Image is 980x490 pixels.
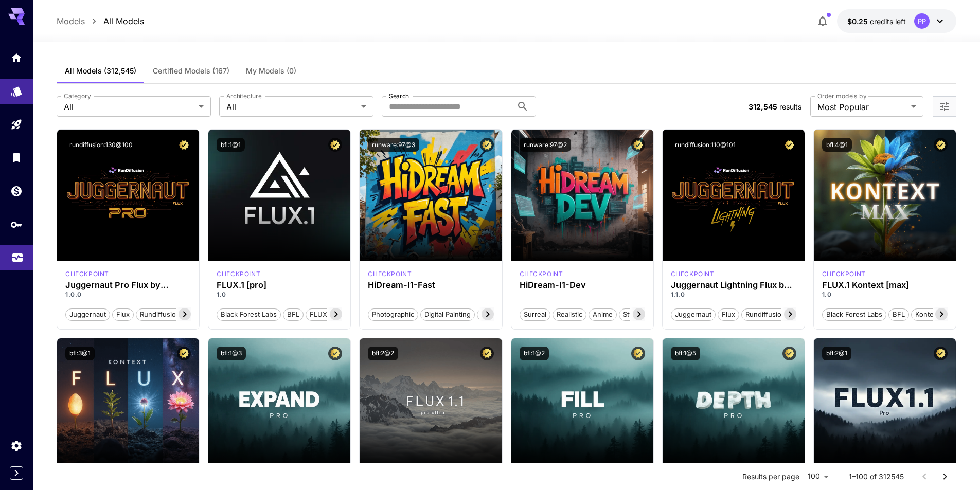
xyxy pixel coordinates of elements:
[103,15,144,27] a: All Models
[718,310,739,320] span: flux
[520,307,550,321] button: Surreal
[520,310,550,320] span: Surreal
[619,307,652,321] button: Stylized
[889,310,908,320] span: BFL
[66,310,110,320] span: juggernaut
[822,280,948,290] h3: FLUX.1 Kontext [max]
[817,101,907,113] span: Most Popular
[782,138,796,152] button: Certified Model – Vetted for best performance and includes a commercial license.
[823,310,886,320] span: Black Forest Labs
[368,307,418,321] button: Photographic
[10,185,23,197] div: Wallet
[65,280,191,290] h3: Juggernaut Pro Flux by RunDiffusion
[520,280,645,290] h3: HiDream-I1-Dev
[246,66,296,76] span: My Models (0)
[217,269,260,279] div: fluxpro
[671,280,796,290] h3: Juggernaut Lightning Flux by RunDiffusion
[306,310,353,320] span: FLUX.1 [pro]
[65,269,109,279] div: FLUX.1 D
[631,138,645,152] button: Certified Model – Vetted for best performance and includes a commercial license.
[10,51,23,64] div: Home
[671,290,796,299] p: 1.1.0
[477,307,516,321] button: Cinematic
[283,307,304,321] button: BFL
[822,269,866,279] p: checkpoint
[870,17,906,26] span: credits left
[328,138,342,152] button: Certified Model – Vetted for best performance and includes a commercial license.
[217,347,246,360] button: bfl:1@3
[671,307,716,321] button: juggernaut
[749,102,777,111] span: 312,545
[11,248,24,261] div: Usage
[671,269,715,279] div: FLUX.1 D
[914,13,930,29] div: PP
[742,310,789,320] span: rundiffusion
[217,138,245,152] button: bfl:1@1
[217,290,342,299] p: 1.0
[421,310,474,320] span: Digital Painting
[57,15,85,27] a: Models
[65,290,191,299] p: 1.0.0
[217,280,342,290] h3: FLUX.1 [pro]
[226,92,261,100] label: Architecture
[822,138,852,152] button: bfl:4@1
[136,310,184,320] span: rundiffusion
[934,138,948,152] button: Certified Model – Vetted for best performance and includes a commercial license.
[520,269,563,279] p: checkpoint
[520,347,549,360] button: bfl:1@2
[420,307,475,321] button: Digital Painting
[65,307,110,321] button: juggernaut
[619,310,651,320] span: Stylized
[65,66,136,76] span: All Models (312,545)
[718,307,739,321] button: flux
[934,347,948,360] button: Certified Model – Vetted for best performance and includes a commercial license.
[912,310,943,320] span: Kontext
[779,102,801,111] span: results
[10,82,23,95] div: Models
[480,138,494,152] button: Certified Model – Vetted for best performance and includes a commercial license.
[306,307,353,321] button: FLUX.1 [pro]
[65,138,137,152] button: rundiffusion:130@100
[64,92,91,100] label: Category
[10,439,23,452] div: Settings
[65,347,95,360] button: bfl:3@1
[822,290,948,299] p: 1.0
[177,138,191,152] button: Certified Model – Vetted for best performance and includes a commercial license.
[911,307,943,321] button: Kontext
[283,310,303,320] span: BFL
[368,269,412,279] p: checkpoint
[57,15,144,27] nav: breadcrumb
[217,307,281,321] button: Black Forest Labs
[10,118,23,131] div: Playground
[368,280,493,290] div: HiDream-I1-Fast
[226,101,357,113] span: All
[520,138,571,152] button: runware:97@2
[368,310,418,320] span: Photographic
[742,471,799,482] p: Results per page
[847,16,906,27] div: $0.2529
[136,307,184,321] button: rundiffusion
[217,310,280,320] span: Black Forest Labs
[938,100,951,113] button: Open more filters
[10,466,23,480] button: Expand sidebar
[10,218,23,231] div: API Keys
[553,310,586,320] span: Realistic
[10,151,23,164] div: Library
[65,269,109,279] p: checkpoint
[822,307,886,321] button: Black Forest Labs
[589,307,617,321] button: Anime
[847,17,870,26] span: $0.25
[741,307,790,321] button: rundiffusion
[671,310,715,320] span: juggernaut
[217,269,260,279] p: checkpoint
[480,347,494,360] button: Certified Model – Vetted for best performance and includes a commercial license.
[671,347,700,360] button: bfl:1@5
[368,138,419,152] button: runware:97@3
